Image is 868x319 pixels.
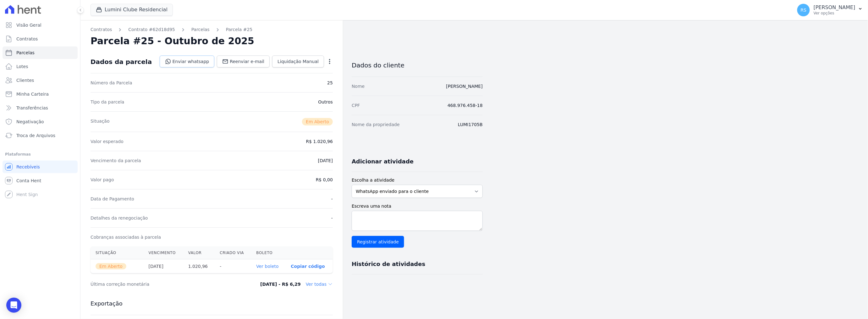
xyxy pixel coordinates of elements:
[352,260,425,268] h3: Histórico de atividades
[183,247,215,259] th: Valor
[448,102,483,109] dd: 468.976.458-18
[814,4,855,11] p: [PERSON_NAME]
[16,132,55,139] span: Troca de Arquivos
[217,56,270,67] a: Reenviar e-mail
[91,26,112,33] a: Contratos
[5,151,75,158] div: Plataformas
[16,50,35,56] span: Parcelas
[183,259,215,274] th: 1.020,96
[814,11,855,16] p: Ver opções
[352,236,404,248] input: Registrar atividade
[352,177,483,183] label: Escolha a atividade
[3,102,78,114] a: Transferências
[16,22,41,28] span: Visão Geral
[226,26,253,33] a: Parcela #25
[352,102,360,109] dt: CPF
[352,203,483,210] label: Escreva uma nota
[91,58,152,66] div: Dados da parcela
[91,157,141,164] dt: Vencimento da parcela
[801,8,807,12] span: RS
[6,298,21,313] div: Open Intercom Messenger
[16,91,49,97] span: Minha Carteira
[260,281,301,287] dd: [DATE] - R$ 6,29
[277,58,319,65] span: Liquidação Manual
[306,281,333,287] dd: Ver todas
[16,36,38,42] span: Contratos
[352,83,365,89] dt: Nome
[91,35,254,47] h2: Parcela #25 - Outubro de 2025
[3,33,78,45] a: Contratos
[91,300,333,307] h3: Exportação
[16,63,28,70] span: Lotes
[256,264,278,269] a: Ver boleto
[91,177,114,183] dt: Valor pago
[302,118,333,125] span: Em Aberto
[3,129,78,142] a: Troca de Arquivos
[16,77,34,83] span: Clientes
[3,46,78,59] a: Parcelas
[3,174,78,187] a: Conta Hent
[91,196,134,202] dt: Data de Pagamento
[230,58,264,65] span: Reenviar e-mail
[16,164,40,170] span: Recebíveis
[251,247,286,259] th: Boleto
[272,56,324,67] a: Liquidação Manual
[91,234,161,240] dt: Cobranças associadas à parcela
[3,60,78,73] a: Lotes
[3,74,78,87] a: Clientes
[144,247,183,259] th: Vencimento
[128,26,175,33] a: Contrato #62d18d95
[3,115,78,128] a: Negativação
[91,118,110,125] dt: Situação
[191,26,210,33] a: Parcelas
[331,196,333,202] dd: -
[316,177,333,183] dd: R$ 0,00
[792,1,868,19] button: RS [PERSON_NAME] Ver opções
[144,259,183,274] th: [DATE]
[160,56,215,67] a: Enviar whatsapp
[3,88,78,100] a: Minha Carteira
[91,281,234,287] dt: Última correção monetária
[327,80,333,86] dd: 25
[215,259,251,274] th: -
[91,215,148,221] dt: Detalhes da renegociação
[458,121,483,128] dd: LUMI1705B
[91,26,333,33] nav: Breadcrumb
[16,105,48,111] span: Transferências
[91,138,124,145] dt: Valor esperado
[318,99,333,105] dd: Outros
[3,161,78,173] a: Recebíveis
[91,99,124,105] dt: Tipo da parcela
[16,119,44,125] span: Negativação
[331,215,333,221] dd: -
[96,263,126,269] span: Em Aberto
[215,247,251,259] th: Criado via
[291,264,325,269] button: Copiar código
[91,4,173,16] button: Lumini Clube Residencial
[318,157,333,164] dd: [DATE]
[352,121,400,128] dt: Nome da propriedade
[352,61,483,69] h3: Dados do cliente
[16,178,41,184] span: Conta Hent
[446,84,483,89] a: [PERSON_NAME]
[352,158,414,165] h3: Adicionar atividade
[91,80,132,86] dt: Número da Parcela
[3,19,78,31] a: Visão Geral
[91,247,144,259] th: Situação
[306,138,333,145] dd: R$ 1.020,96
